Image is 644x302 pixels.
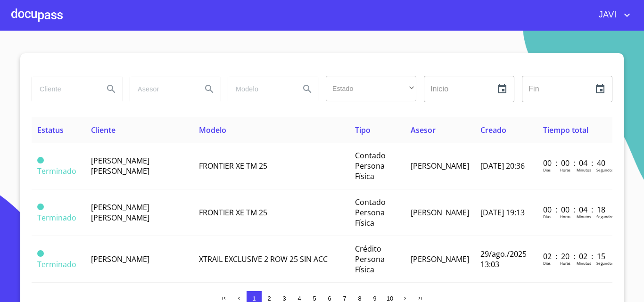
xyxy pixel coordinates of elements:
[577,261,591,266] p: Minutos
[543,261,551,266] p: Dias
[37,212,76,223] span: Terminado
[411,161,469,171] span: [PERSON_NAME]
[373,295,376,302] span: 9
[355,150,386,181] span: Contado Persona Física
[596,214,614,219] p: Segundos
[480,249,527,269] span: 29/ago./2025 13:03
[577,167,591,172] p: Minutos
[596,167,614,172] p: Segundos
[543,167,551,172] p: Dias
[543,158,607,168] p: 00 : 00 : 04 : 40
[37,125,64,135] span: Estatus
[91,202,149,223] span: [PERSON_NAME] [PERSON_NAME]
[596,261,614,266] p: Segundos
[592,8,621,23] span: JAVI
[560,214,570,219] p: Horas
[560,167,570,172] p: Horas
[328,295,331,302] span: 6
[355,244,385,275] span: Crédito Persona Física
[296,78,319,100] button: Search
[297,295,301,302] span: 4
[543,204,607,215] p: 00 : 00 : 04 : 18
[130,76,194,102] input: search
[199,207,267,218] span: FRONTIER XE TM 25
[543,251,607,261] p: 02 : 20 : 02 : 15
[91,125,116,135] span: Cliente
[198,78,221,100] button: Search
[91,155,149,176] span: [PERSON_NAME] [PERSON_NAME]
[252,295,256,302] span: 1
[228,76,292,102] input: search
[91,254,149,264] span: [PERSON_NAME]
[37,157,44,163] span: Terminado
[577,214,591,219] p: Minutos
[480,161,525,171] span: [DATE] 20:36
[267,295,271,302] span: 2
[100,78,123,100] button: Search
[387,295,393,302] span: 10
[199,125,226,135] span: Modelo
[199,254,328,264] span: XTRAIL EXCLUSIVE 2 ROW 25 SIN ACC
[32,76,96,102] input: search
[411,125,436,135] span: Asesor
[411,254,469,264] span: [PERSON_NAME]
[313,295,316,302] span: 5
[560,261,570,266] p: Horas
[480,207,525,218] span: [DATE] 19:13
[37,204,44,210] span: Terminado
[411,207,469,218] span: [PERSON_NAME]
[355,197,386,228] span: Contado Persona Física
[37,166,76,176] span: Terminado
[355,125,371,135] span: Tipo
[358,295,361,302] span: 8
[326,76,416,101] div: ​
[199,161,267,171] span: FRONTIER XE TM 25
[543,214,551,219] p: Dias
[37,250,44,257] span: Terminado
[480,125,506,135] span: Creado
[592,8,633,23] button: account of current user
[282,295,286,302] span: 3
[37,259,76,269] span: Terminado
[343,295,346,302] span: 7
[543,125,588,135] span: Tiempo total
